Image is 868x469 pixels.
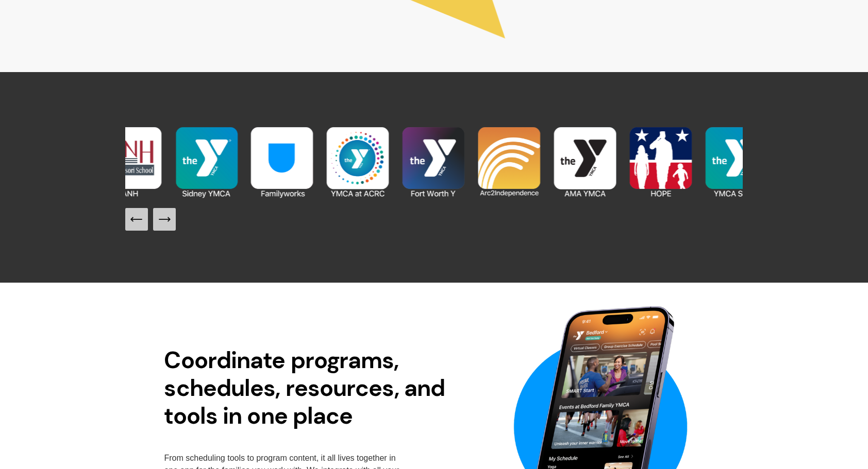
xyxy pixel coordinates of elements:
[623,124,699,200] img: HOPE.png
[699,124,775,200] img: YMCA SENC (1).png
[153,208,176,231] button: Next Slide
[396,124,472,200] img: Fort Worth Y (1).png
[164,346,461,430] h2: Coordinate programs, schedules, resources, and tools in one place
[125,208,148,231] button: Previous Slide
[93,124,169,200] img: ANH.png
[547,124,623,200] img: AMA YMCA.png
[169,124,244,200] img: Copy of Copy of AMA YMCA.png
[472,124,547,200] img: Arc2Independence (1).png
[244,124,320,200] img: Familyworks.png
[320,124,396,200] img: Copy of AMA YMCA.png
